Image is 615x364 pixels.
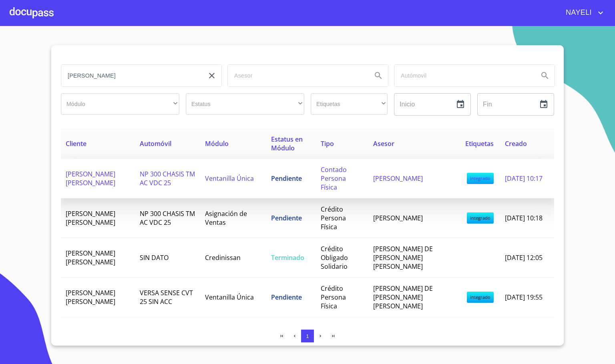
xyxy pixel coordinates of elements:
button: Search [369,66,388,85]
span: [PERSON_NAME] [PERSON_NAME] [66,249,115,266]
span: Tipo [321,139,334,148]
input: search [394,65,532,86]
span: integrado [467,212,494,224]
button: Search [535,66,555,85]
span: [DATE] 10:18 [505,214,543,222]
span: [PERSON_NAME] DE [PERSON_NAME] [PERSON_NAME] [373,284,433,310]
span: Ventanilla Única [205,293,254,302]
span: [PERSON_NAME] [PERSON_NAME] [66,209,115,227]
span: Contado Persona Física [321,165,347,192]
button: 1 [301,330,314,342]
span: VERSA SENSE CVT 25 SIN ACC [140,288,193,306]
span: Cliente [66,139,86,148]
input: search [61,65,199,86]
span: 1 [306,333,309,339]
div: ​ [186,93,304,115]
span: Asignación de Ventas [205,209,247,227]
span: [DATE] 10:17 [505,174,543,183]
button: clear input [202,66,221,85]
span: Crédito Persona Física [321,284,346,310]
span: Terminado [271,253,304,262]
div: ​ [311,93,388,115]
span: integrado [467,292,494,303]
span: [PERSON_NAME] DE [PERSON_NAME] [PERSON_NAME] [373,244,433,271]
span: Automóvil [140,139,171,148]
button: account of current user [560,6,605,19]
span: NP 300 CHASIS TM AC VDC 25 [140,209,195,227]
span: Estatus en Módulo [271,135,303,152]
span: Credinissan [205,253,241,262]
span: SIN DATO [140,253,169,262]
span: Crédito Obligado Solidario [321,244,348,271]
span: NAYELI [560,6,596,19]
span: Etiquetas [465,139,494,148]
span: Pendiente [271,214,302,222]
span: [DATE] 19:55 [505,293,543,302]
input: search [228,65,366,86]
span: Pendiente [271,174,302,183]
span: [PERSON_NAME] [373,214,423,222]
span: Ventanilla Única [205,174,254,183]
span: [PERSON_NAME] [PERSON_NAME] [66,170,115,187]
span: Asesor [373,139,394,148]
span: Crédito Persona Física [321,205,346,231]
span: Creado [505,139,527,148]
span: Módulo [205,139,229,148]
span: integrado [467,173,494,184]
span: Pendiente [271,293,302,302]
span: [DATE] 12:05 [505,253,543,262]
span: [PERSON_NAME] [PERSON_NAME] [66,288,115,306]
div: ​ [61,93,179,115]
span: NP 300 CHASIS TM AC VDC 25 [140,170,195,187]
span: [PERSON_NAME] [373,174,423,183]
